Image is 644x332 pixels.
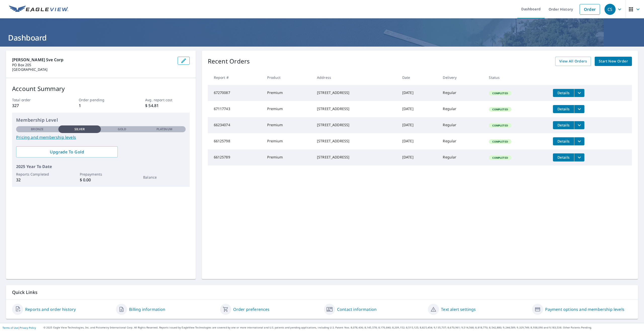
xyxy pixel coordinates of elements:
[489,124,511,127] span: Completed
[16,146,118,157] a: Upgrade To Gold
[12,97,56,103] p: Total order
[439,70,485,85] th: Delivery
[3,326,36,329] p: |
[80,177,122,183] p: $ 0.00
[145,97,189,103] p: Avg. report cost
[317,106,394,111] div: [STREET_ADDRESS]
[313,70,398,85] th: Address
[439,117,485,133] td: Regular
[233,306,270,312] a: Order preferences
[80,172,122,177] p: Prepayments
[12,63,174,67] p: PO Box 205
[555,57,591,66] a: View All Orders
[553,89,574,97] button: detailsBtn-67270087
[16,134,186,140] a: Pricing and membership levels
[31,127,44,131] p: Bronze
[574,137,584,145] button: filesDropdownBtn-66125798
[556,107,571,111] span: Details
[208,117,263,133] td: 66234074
[556,139,571,144] span: Details
[263,70,313,85] th: Product
[439,101,485,117] td: Regular
[263,85,313,101] td: Premium
[143,175,185,180] p: Balance
[25,306,76,312] a: Reports and order history
[3,326,18,329] a: Terms of Use
[545,306,624,312] a: Payment options and membership levels
[208,149,263,165] td: 66125789
[44,326,641,329] p: © 2025 Eagle View Technologies, Inc. and Pictometry International Corp. All Rights Reserved. Repo...
[9,6,68,13] img: EV Logo
[553,137,574,145] button: detailsBtn-66125798
[208,85,263,101] td: 67270087
[489,156,511,159] span: Completed
[489,108,511,111] span: Completed
[553,121,574,129] button: detailsBtn-66234074
[439,133,485,149] td: Regular
[74,127,85,131] p: Silver
[16,163,186,170] p: 2025 Year To Date
[317,155,394,160] div: [STREET_ADDRESS]
[489,140,511,143] span: Completed
[129,306,165,312] a: Billing information
[16,117,186,123] p: Membership Level
[398,101,439,117] td: [DATE]
[208,101,263,117] td: 67117743
[317,90,394,95] div: [STREET_ADDRESS]
[574,153,584,161] button: filesDropdownBtn-66125789
[485,70,549,85] th: Status
[398,70,439,85] th: Date
[12,289,632,295] p: Quick Links
[574,121,584,129] button: filesDropdownBtn-66234074
[556,90,571,95] span: Details
[553,105,574,113] button: detailsBtn-67117743
[263,117,313,133] td: Premium
[553,153,574,161] button: detailsBtn-66125789
[317,139,394,144] div: [STREET_ADDRESS]
[556,123,571,127] span: Details
[16,177,58,183] p: 32
[398,133,439,149] td: [DATE]
[605,4,616,15] div: CS
[208,57,250,66] p: Recent Orders
[263,149,313,165] td: Premium
[398,149,439,165] td: [DATE]
[398,85,439,101] td: [DATE]
[118,127,126,131] p: Gold
[12,84,190,93] p: Account Summary
[574,89,584,97] button: filesDropdownBtn-67270087
[208,133,263,149] td: 66125798
[16,172,58,177] p: Reports Completed
[439,149,485,165] td: Regular
[12,67,174,72] p: [GEOGRAPHIC_DATA]
[79,97,123,103] p: Order pending
[317,122,394,127] div: [STREET_ADDRESS]
[208,70,263,85] th: Report #
[145,103,189,109] p: $ 54.81
[441,306,476,312] a: Text alert settings
[263,101,313,117] td: Premium
[556,155,571,160] span: Details
[489,91,511,95] span: Completed
[337,306,377,312] a: Contact information
[439,85,485,101] td: Regular
[398,117,439,133] td: [DATE]
[12,103,56,109] p: 327
[156,127,172,131] p: Platinum
[580,4,600,15] a: Order
[79,103,123,109] p: 1
[595,57,632,66] a: Start New Order
[574,105,584,113] button: filesDropdownBtn-67117743
[559,58,587,64] span: View All Orders
[599,58,628,64] span: Start New Order
[6,32,638,43] h1: Dashboard
[12,57,174,63] p: [PERSON_NAME] Sve Corp
[20,149,114,155] span: Upgrade To Gold
[20,326,36,329] a: Privacy Policy
[263,133,313,149] td: Premium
